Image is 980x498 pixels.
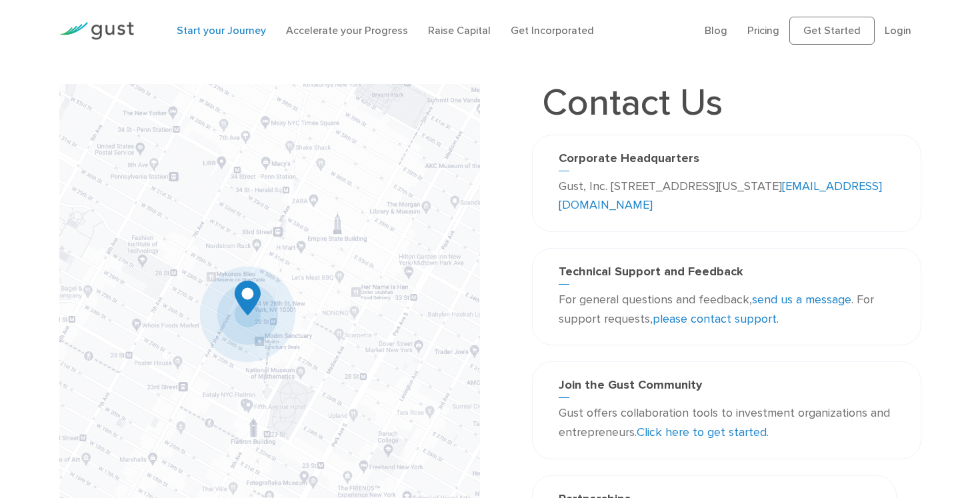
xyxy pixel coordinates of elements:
[532,84,733,121] h1: Contact Us
[637,425,767,439] a: Click here to get started
[752,293,851,307] a: send us a message
[559,265,895,285] h3: Technical Support and Feedback
[511,24,594,37] a: Get Incorporated
[559,378,895,398] h3: Join the Gust Community
[789,17,875,45] a: Get Started
[653,312,777,326] a: please contact support
[428,24,491,37] a: Raise Capital
[559,177,895,216] p: Gust, Inc. [STREET_ADDRESS][US_STATE]
[705,24,727,37] a: Blog
[177,24,266,37] a: Start your Journey
[747,24,779,37] a: Pricing
[59,22,134,40] img: Gust Logo
[559,404,895,443] p: Gust offers collaboration tools to investment organizations and entrepreneurs. .
[885,24,911,37] a: Login
[286,24,408,37] a: Accelerate your Progress
[559,291,895,329] p: For general questions and feedback, . For support requests, .
[559,151,895,171] h3: Corporate Headquarters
